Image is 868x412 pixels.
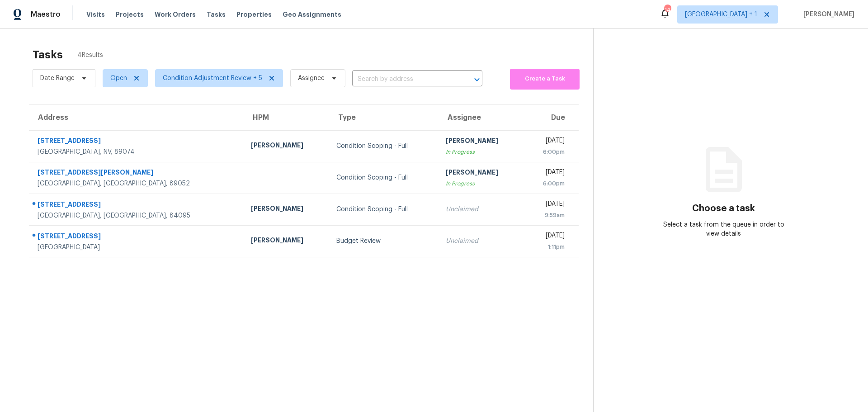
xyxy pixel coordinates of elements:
div: Condition Scoping - Full [336,173,431,182]
div: [STREET_ADDRESS] [38,136,236,147]
div: [DATE] [531,136,565,147]
div: [STREET_ADDRESS] [38,232,236,243]
button: Open [471,73,483,86]
th: Due [524,105,579,130]
div: Unclaimed [446,237,517,246]
div: [GEOGRAPHIC_DATA], NV, 89074 [38,147,236,156]
span: [GEOGRAPHIC_DATA] + 1 [685,10,757,19]
div: [GEOGRAPHIC_DATA] [38,243,236,252]
span: Condition Adjustment Review + 5 [163,74,262,83]
span: Visits [86,10,105,19]
th: Type [329,105,439,130]
div: 9:59am [531,211,565,220]
button: Create a Task [510,69,580,90]
h2: Tasks [33,50,63,59]
div: [PERSON_NAME] [251,141,322,152]
h3: Choose a task [692,204,755,213]
th: HPM [244,105,329,130]
div: [GEOGRAPHIC_DATA], [GEOGRAPHIC_DATA], 84095 [38,211,236,220]
span: Projects [116,10,144,19]
div: In Progress [446,147,517,156]
div: 1:11pm [531,242,565,251]
th: Address [29,105,244,130]
div: [PERSON_NAME] [251,204,322,215]
span: Date Range [40,74,75,83]
div: [PERSON_NAME] [446,168,517,179]
div: [DATE] [531,199,565,211]
span: Properties [236,10,272,19]
div: [STREET_ADDRESS][PERSON_NAME] [38,168,236,179]
div: [GEOGRAPHIC_DATA], [GEOGRAPHIC_DATA], 89052 [38,179,236,188]
div: [PERSON_NAME] [446,136,517,147]
div: [PERSON_NAME] [251,236,322,247]
span: Geo Assignments [283,10,341,19]
div: Condition Scoping - Full [336,142,431,151]
span: Work Orders [155,10,196,19]
span: Maestro [31,10,61,19]
span: Assignee [298,74,325,83]
div: [DATE] [531,231,565,242]
span: Create a Task [514,74,575,84]
div: [STREET_ADDRESS] [38,200,236,211]
div: 6:00pm [531,147,565,156]
div: 6:00pm [531,179,565,188]
span: Open [110,74,127,83]
div: 14 [664,5,670,14]
div: In Progress [446,179,517,188]
span: [PERSON_NAME] [800,10,854,19]
div: Budget Review [336,237,431,246]
span: 4 Results [77,51,103,60]
span: Tasks [207,11,226,18]
div: [DATE] [531,168,565,179]
div: Unclaimed [446,205,517,214]
div: Condition Scoping - Full [336,205,431,214]
div: Select a task from the queue in order to view details [659,220,789,238]
th: Assignee [439,105,524,130]
input: Search by address [352,72,457,86]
